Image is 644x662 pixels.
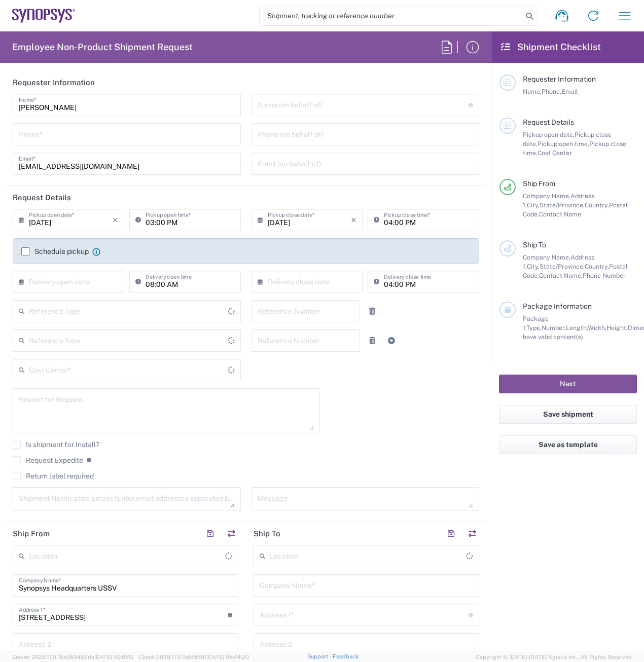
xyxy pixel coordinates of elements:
[501,41,601,53] h2: Shipment Checklist
[585,263,609,270] span: Country,
[499,375,637,393] button: Next
[566,324,588,332] span: Length,
[540,201,585,209] span: State/Province,
[538,140,589,148] span: Pickup open time,
[384,334,399,348] a: Add Reference
[13,529,50,539] h2: Ship From
[561,88,578,95] span: Email
[21,247,89,255] label: Schedule pickup
[351,212,356,228] i: ×
[365,304,379,318] a: Remove Reference
[606,324,628,332] span: Height,
[588,324,606,332] span: Width,
[476,652,632,661] span: Copyright © [DATE]-[DATE] Agistix Inc., All Rights Reserved
[307,653,333,659] a: Support
[523,315,549,332] span: Package 1:
[523,118,574,126] span: Request Details
[206,654,249,660] span: [DATE] 08:44:20
[12,41,193,53] h2: Employee Non-Product Shipment Request
[138,654,249,660] span: Client: 2025.17.0-5dd568f
[540,263,585,270] span: State/Province,
[523,253,570,261] span: Company Name,
[542,324,566,332] span: Number,
[499,435,637,454] button: Save as template
[583,272,626,279] span: Phone Number
[13,78,95,88] h2: Requester Information
[526,324,542,332] span: Type,
[539,272,583,279] span: Contact Name,
[538,149,572,157] span: Cost Center
[365,334,379,348] a: Remove Reference
[333,653,359,659] a: Feedback
[499,405,637,424] button: Save shipment
[13,440,99,449] label: Is shipment for Install?
[13,456,83,464] label: Request Expedite
[542,88,561,95] span: Phone,
[13,472,94,480] label: Return label required
[523,241,546,249] span: Ship To
[13,193,71,203] h2: Request Details
[523,302,592,310] span: Package Information
[539,210,581,218] span: Contact Name
[527,201,540,209] span: City,
[523,131,575,138] span: Pickup open date,
[113,212,118,228] i: ×
[527,263,540,270] span: City,
[523,192,570,200] span: Company Name,
[94,654,134,660] span: [DATE] 09:51:12
[254,529,280,539] h2: Ship To
[523,75,596,83] span: Requester Information
[585,201,609,209] span: Country,
[523,179,555,188] span: Ship From
[523,88,542,95] span: Name,
[260,6,522,25] input: Shipment, tracking or reference number
[12,654,134,660] span: Server: 2025.17.0-16a969492de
